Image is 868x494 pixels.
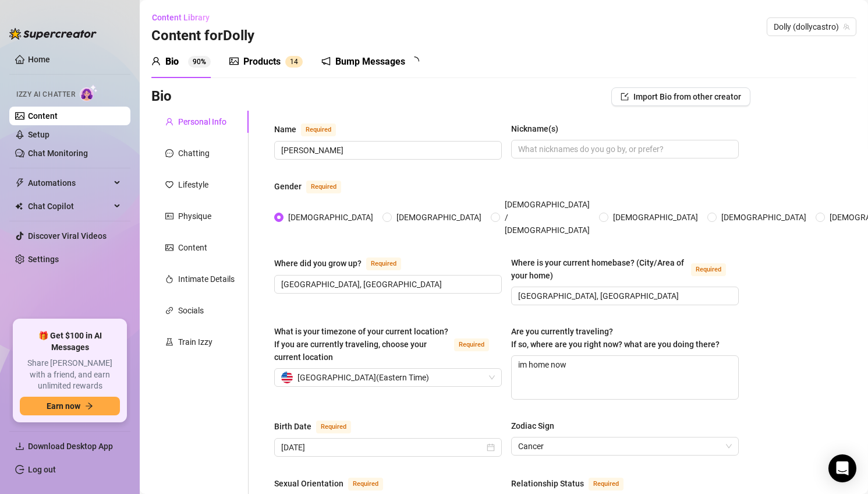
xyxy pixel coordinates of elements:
[348,478,383,491] span: Required
[608,211,703,224] span: [DEMOGRAPHIC_DATA]
[188,56,211,68] sup: 90%
[511,122,566,135] label: Nickname(s)
[297,369,429,386] span: [GEOGRAPHIC_DATA] ( Eastern Time )
[392,211,486,224] span: [DEMOGRAPHIC_DATA]
[15,442,24,451] span: download
[178,178,208,191] div: Lifestyle
[85,402,93,410] span: arrow-right
[151,57,161,66] span: user
[28,465,56,474] a: Log out
[500,198,594,237] span: [DEMOGRAPHIC_DATA] / [DEMOGRAPHIC_DATA]
[47,401,80,411] span: Earn now
[281,144,493,157] input: Name
[281,441,484,454] input: Birth Date
[285,56,303,68] sup: 14
[410,57,419,66] span: loading
[511,477,584,490] div: Relationship Status
[274,257,362,270] div: Where did you grow up?
[28,231,107,241] a: Discover Viral Videos
[274,179,354,193] label: Gender
[321,57,331,66] span: notification
[178,115,226,128] div: Personal Info
[306,181,341,193] span: Required
[178,241,207,254] div: Content
[828,454,856,482] div: Open Intercom Messenger
[151,87,172,106] h3: Bio
[301,123,336,136] span: Required
[335,55,405,69] div: Bump Messages
[511,256,686,282] div: Where is your current homebase? (City/Area of your home)
[151,27,254,45] h3: Content for Dolly
[843,23,850,30] span: team
[611,87,750,106] button: Import Bio from other creator
[28,197,111,216] span: Chat Copilot
[294,58,298,66] span: 4
[28,149,88,158] a: Chat Monitoring
[518,437,732,455] span: Cancer
[274,180,302,193] div: Gender
[229,57,239,66] span: picture
[178,336,212,348] div: Train Izzy
[20,330,120,353] span: 🎁 Get $100 in AI Messages
[511,256,739,282] label: Where is your current homebase? (City/Area of your home)
[366,257,401,270] span: Required
[281,372,293,383] img: us
[274,123,296,136] div: Name
[274,420,311,433] div: Birth Date
[28,442,113,451] span: Download Desktop App
[28,111,58,121] a: Content
[633,92,741,101] span: Import Bio from other creator
[589,478,623,491] span: Required
[274,327,448,362] span: What is your timezone of your current location? If you are currently traveling, choose your curre...
[511,419,554,432] div: Zodiac Sign
[281,278,493,291] input: Where did you grow up?
[316,421,351,433] span: Required
[9,28,97,40] img: logo-BBDzfeDw.svg
[15,178,24,188] span: thunderbolt
[151,8,219,27] button: Content Library
[274,419,364,433] label: Birth Date
[178,147,210,160] div: Chatting
[165,306,173,315] span: link
[165,118,173,126] span: user
[20,397,120,415] button: Earn nowarrow-right
[20,358,120,392] span: Share [PERSON_NAME] with a friend, and earn unlimited rewards
[274,122,349,136] label: Name
[274,477,343,490] div: Sexual Orientation
[28,55,50,64] a: Home
[15,202,23,210] img: Chat Copilot
[80,84,98,101] img: AI Chatter
[165,244,173,252] span: picture
[165,338,173,346] span: experiment
[284,211,378,224] span: [DEMOGRAPHIC_DATA]
[165,55,179,69] div: Bio
[165,212,173,220] span: idcard
[165,181,173,189] span: heart
[511,327,720,349] span: Are you currently traveling? If so, where are you right now? what are you doing there?
[621,93,629,101] span: import
[512,356,738,399] textarea: im home now
[518,290,729,302] input: Where is your current homebase? (City/Area of your home)
[28,174,111,192] span: Automations
[152,13,210,22] span: Content Library
[511,122,558,135] div: Nickname(s)
[165,275,173,283] span: fire
[511,477,636,491] label: Relationship Status
[691,263,726,276] span: Required
[454,338,489,351] span: Required
[511,419,562,432] label: Zodiac Sign
[16,89,75,100] span: Izzy AI Chatter
[774,18,849,36] span: Dolly (dollycastro)
[274,477,396,491] label: Sexual Orientation
[518,143,729,156] input: Nickname(s)
[28,255,59,264] a: Settings
[178,273,235,285] div: Intimate Details
[243,55,281,69] div: Products
[717,211,811,224] span: [DEMOGRAPHIC_DATA]
[290,58,294,66] span: 1
[274,256,414,270] label: Where did you grow up?
[165,149,173,157] span: message
[178,304,204,317] div: Socials
[178,210,211,223] div: Physique
[28,130,49,139] a: Setup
